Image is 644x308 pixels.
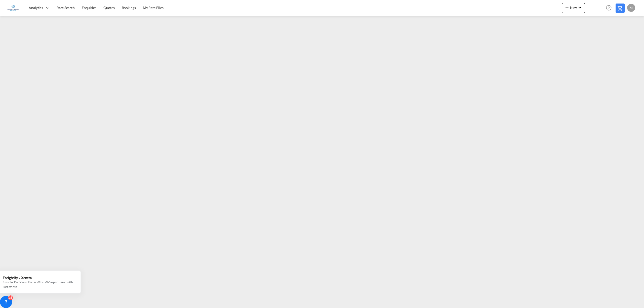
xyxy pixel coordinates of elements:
[577,5,583,11] md-icon: icon-chevron-down
[605,4,613,12] span: Help
[564,5,570,11] md-icon: icon-plus 400-fg
[8,2,19,14] img: e1326340b7c511ef854e8d6a806141ad.jpg
[627,4,635,12] div: M
[562,3,585,13] button: icon-plus 400-fgNewicon-chevron-down
[82,6,96,10] span: Enquiries
[564,6,583,10] span: New
[605,4,616,13] div: Help
[29,5,43,10] span: Analytics
[57,6,75,10] span: Rate Search
[122,6,136,10] span: Bookings
[103,6,114,10] span: Quotes
[143,6,164,10] span: My Rate Files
